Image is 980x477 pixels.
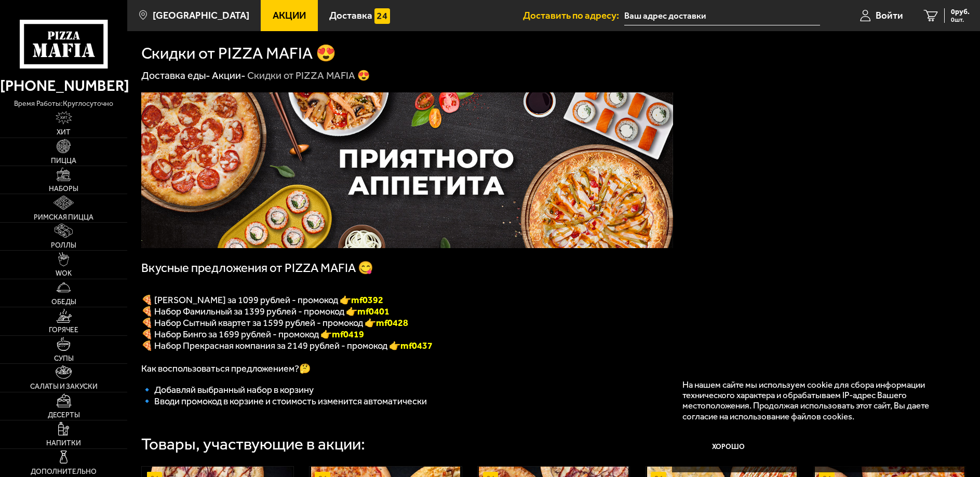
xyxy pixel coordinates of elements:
span: Обеды [51,298,76,306]
span: Акции [273,11,306,21]
div: Товары, участвующие в акции: [141,436,365,452]
span: Напитки [46,440,81,447]
span: 🍕 Набор Фамильный за 1399 рублей - промокод 👉 [141,306,390,317]
span: Роллы [51,242,76,249]
div: Скидки от PIZZA MAFIA 😍 [247,69,370,83]
span: 🔹 Добавляй выбранный набор в корзину [141,384,314,396]
span: [GEOGRAPHIC_DATA] [153,11,249,21]
span: Дополнительно [31,468,97,475]
img: 15daf4d41897b9f0e9f617042186c801.svg [374,8,390,23]
font: mf0392 [351,294,383,306]
span: Салаты и закуски [30,383,98,390]
b: mf0428 [376,317,408,329]
span: Доставить по адресу: [523,11,624,21]
span: 🍕 [PERSON_NAME] за 1099 рублей - промокод 👉 [141,294,383,306]
button: Хорошо [682,431,774,462]
a: Доставка еды- [141,70,210,81]
span: 🍕 Набор Бинго за 1699 рублей - промокод 👉 [141,329,364,340]
span: 🍕 Набор Прекрасная компания за 2149 рублей - промокод 👉 [141,340,400,351]
span: Горячее [49,326,78,334]
span: Войти [876,11,903,21]
span: 🍕 Набор Сытный квартет за 1599 рублей - промокод 👉 [141,317,408,329]
b: mf0401 [357,306,390,317]
span: WOK [56,270,72,277]
span: Пицца [51,157,76,165]
span: 0 шт. [951,17,970,23]
span: 0 руб. [951,8,970,16]
p: На нашем сайте мы используем cookie для сбора информации технического характера и обрабатываем IP... [682,379,950,422]
input: Ваш адрес доставки [624,6,820,25]
span: 🔹 Вводи промокод в корзине и стоимость изменится автоматически [141,396,427,407]
a: Акции- [212,70,246,81]
span: Вкусные предложения от PIZZA MAFIA 😋 [141,261,373,275]
span: Римская пицца [34,214,93,221]
h1: Скидки от PIZZA MAFIA 😍 [141,45,336,61]
b: mf0419 [332,329,364,340]
span: Наборы [49,185,78,193]
span: Супы [54,355,74,362]
span: mf0437 [400,340,433,351]
span: Доставка [329,11,372,21]
span: Десерты [48,412,80,419]
span: Как воспользоваться предложением?🤔 [141,363,311,374]
span: Хит [57,129,71,136]
img: 1024x1024 [141,92,673,248]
